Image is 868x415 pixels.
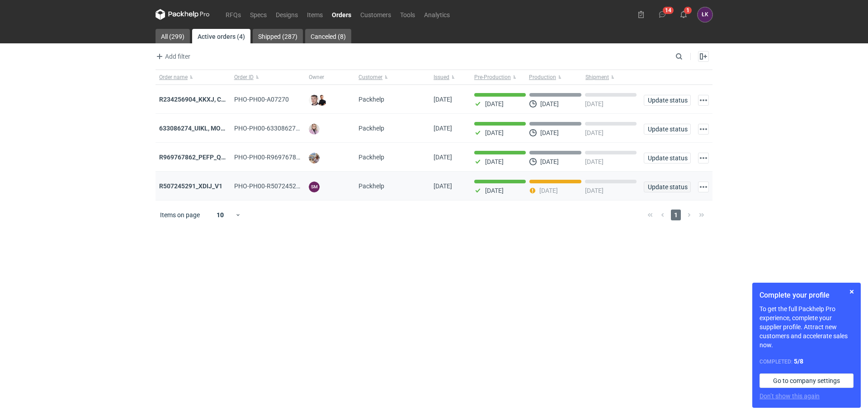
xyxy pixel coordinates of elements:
[434,96,452,103] span: 23/09/2025
[234,154,340,161] span: PHO-PH00-R969767862_PEFP_QTBD
[676,7,691,22] button: 1
[359,96,384,103] span: Packhelp
[316,95,327,106] img: Tomasz Kubiak
[305,29,351,43] a: Canceled (8)
[698,7,712,22] button: ŁK
[156,9,210,20] svg: Packhelp Pro
[655,7,670,22] button: 14
[356,9,396,20] a: Customers
[485,158,504,165] p: [DATE]
[474,74,511,81] span: Pre-Production
[846,286,857,297] button: Skip for now
[245,9,271,20] a: Specs
[430,70,471,84] button: Issued
[674,51,703,62] input: Search
[420,9,454,20] a: Analytics
[359,154,384,161] span: Packhelp
[759,290,854,301] h1: Complete your profile
[759,392,820,401] button: Don’t show this again
[309,153,320,163] img: Michał Palasek
[253,29,303,43] a: Shipped (287)
[231,70,306,84] button: Order ID
[359,182,384,190] span: Packhelp
[648,126,687,132] span: Update status
[434,125,452,132] span: 23/09/2025
[192,29,250,43] a: Active orders (4)
[309,74,324,81] span: Owner
[485,100,504,107] p: [DATE]
[539,187,558,194] p: [DATE]
[698,182,709,192] button: Actions
[302,9,327,20] a: Items
[584,70,640,84] button: Shipment
[527,70,584,84] button: Production
[434,74,449,81] span: Issued
[644,95,691,106] button: Update status
[540,158,559,165] p: [DATE]
[485,129,504,136] p: [DATE]
[159,182,222,190] a: R507245291_XDIJ_V1
[206,209,235,221] div: 10
[327,9,356,20] a: Orders
[648,155,687,161] span: Update status
[698,95,709,106] button: Actions
[160,210,200,219] span: Items on page
[648,97,687,103] span: Update status
[585,187,604,194] p: [DATE]
[644,153,691,163] button: Update status
[585,129,604,136] p: [DATE]
[759,304,854,350] p: To get the full Packhelp Pro experience, complete your supplier profile. Attract new customers an...
[644,182,691,192] button: Update status
[234,96,289,103] span: PHO-PH00-A07270
[434,154,452,161] span: 17/09/2025
[159,96,401,103] a: R234256904_KKXJ, CKTY,PCHN, FHNV,TJBT,BVDV,VPVS,UUAJ,HTKI,TWOS,IFEI,BQIJ'
[698,7,712,22] div: Łukasz Kowalski
[585,158,604,165] p: [DATE]
[159,154,233,161] a: R969767862_PEFP_QTBD
[359,125,384,132] span: Packhelp
[671,210,681,220] span: 1
[396,9,420,20] a: Tools
[159,125,229,132] a: 633086274_UIKL, MOEG
[355,70,430,84] button: Customer
[234,182,330,190] span: PHO-PH00-R507245291_XDIJ_V1
[794,358,803,365] strong: 5 / 8
[759,357,854,366] div: Completed:
[585,74,609,81] span: Shipment
[648,184,687,190] span: Update status
[234,125,337,132] span: PHO-PH00-633086274_UIKL,-MOEG
[585,100,604,107] p: [DATE]
[434,182,452,190] span: 05/09/2025
[471,70,527,84] button: Pre-Production
[221,9,245,20] a: RFQs
[698,124,709,135] button: Actions
[485,187,504,194] p: [DATE]
[529,74,556,81] span: Production
[154,51,191,62] button: Add filter
[309,182,320,192] figcaption: SM
[540,129,559,136] p: [DATE]
[759,373,854,388] a: Go to company settings
[156,70,231,84] button: Order name
[154,51,190,62] span: Add filter
[271,9,302,20] a: Designs
[644,124,691,135] button: Update status
[156,29,190,43] a: All (299)
[359,74,382,81] span: Customer
[309,95,320,106] img: Maciej Sikora
[698,153,709,163] button: Actions
[540,100,559,107] p: [DATE]
[234,74,254,81] span: Order ID
[309,124,320,135] img: Klaudia Wiśniewska
[159,74,188,81] span: Order name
